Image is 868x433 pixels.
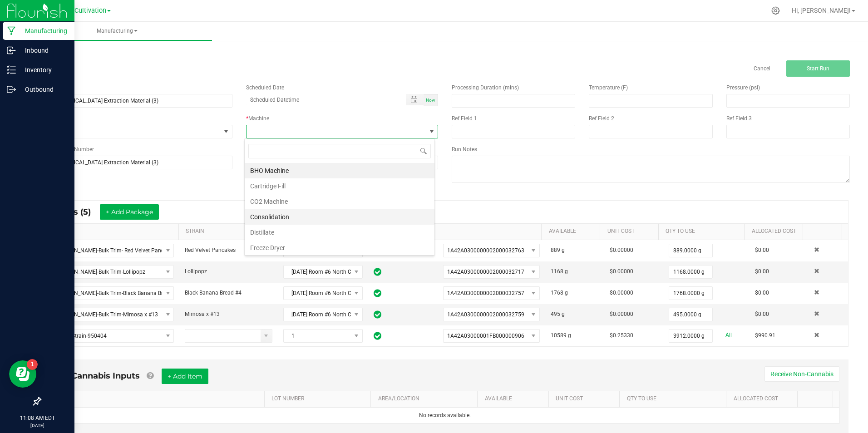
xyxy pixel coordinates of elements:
[447,247,524,254] span: 1A42A0300000002000032763
[755,311,769,317] span: $0.00
[49,228,175,235] a: ITEMSortable
[7,65,16,74] inline-svg: Inventory
[16,25,70,36] p: Manufacturing
[568,332,571,339] span: g
[16,84,70,95] p: Outbound
[162,369,208,384] button: + Add Item
[185,247,236,253] span: Red Velvet Pancakes
[610,268,633,275] span: $0.00000
[16,64,70,75] p: Inventory
[48,266,162,278] span: [PERSON_NAME]-Bulk Trim-Lollipopz
[16,45,70,56] p: Inbound
[556,395,616,403] a: Unit CostSortable
[185,268,207,275] span: Lollipopz
[271,395,367,403] a: LOT NUMBERSortable
[245,194,434,209] li: CO2 Machine
[549,228,597,235] a: AVAILABLESortable
[770,6,781,15] div: Manage settings
[666,228,740,235] a: QTY TO USESortable
[185,290,242,296] span: Black Banana Bread #4
[589,84,628,91] span: Temperature (F)
[406,94,424,105] span: Toggle popup
[565,268,568,275] span: g
[725,329,732,341] a: All
[726,84,760,91] span: Pressure (psi)
[607,228,655,235] a: Unit CostSortable
[7,85,16,94] inline-svg: Outbound
[610,247,633,253] span: $0.00000
[374,330,381,341] span: In Sync
[807,65,829,72] span: Start Run
[47,265,174,279] span: NO DATA FOUND
[447,290,524,296] span: 1A42A0300000002000032757
[565,290,568,296] span: g
[50,371,140,381] span: Non-Cannabis Inputs
[447,269,524,275] span: 1A42A0300000002000032717
[755,268,769,275] span: $0.00
[100,204,159,220] button: + Add Package
[51,207,100,217] span: Inputs (5)
[734,395,794,403] a: Allocated CostSortable
[452,146,477,153] span: Run Notes
[4,414,70,422] p: 11:08 AM EDT
[27,359,38,370] iframe: Resource center unread badge
[248,115,269,122] span: Machine
[4,422,70,429] p: [DATE]
[47,329,174,343] span: NO DATA FOUND
[792,7,851,14] span: Hi, [PERSON_NAME]!
[755,247,769,253] span: $0.00
[185,311,220,317] span: Mimosa x #13
[7,46,16,55] inline-svg: Inbound
[245,225,434,240] li: Distillate
[610,332,633,339] span: $0.25330
[447,311,524,318] span: 1A42A0300000002000032759
[551,268,563,275] span: 1168
[22,27,212,35] span: Manufacturing
[485,395,545,403] a: AVAILABLESortable
[245,163,434,178] li: BHO Machine
[804,395,829,403] a: Sortable
[786,60,850,77] button: Start Run
[48,330,162,342] span: Mixed Strain-950404
[755,332,775,339] span: $990.91
[610,290,633,296] span: $0.00000
[284,287,351,300] span: [DATE] Room #6 North CU B.B.B#4 TRIM
[452,84,519,91] span: Processing Duration (mins)
[764,366,839,382] button: Receive Non-Cannabis
[58,395,261,403] a: ITEMSortable
[48,244,162,257] span: [PERSON_NAME]-Bulk Trim- Red Velvet Pancakes
[7,26,16,35] inline-svg: Manufacturing
[374,309,381,320] span: In Sync
[9,360,36,388] iframe: Resource center
[284,308,351,321] span: [DATE] Room #6 North CU Mimosa x #13 TRIM
[551,247,560,253] span: 889
[562,247,565,253] span: g
[374,266,381,277] span: In Sync
[186,228,272,235] a: STRAINSortable
[810,228,838,235] a: Sortable
[610,311,633,317] span: $0.00000
[245,240,434,256] li: Freeze Dryer
[373,228,538,235] a: PACKAGE IDSortable
[47,286,174,300] span: NO DATA FOUND
[147,371,153,381] a: Add Non-Cannabis items that were also consumed in the run (e.g. gloves and packaging); Also add N...
[246,94,397,105] input: Scheduled Datetime
[74,7,106,15] span: Cultivation
[22,22,212,41] a: Manufacturing
[245,178,434,194] li: Cartridge Fill
[245,209,434,225] li: Consolidation
[627,395,723,403] a: QTY TO USESortable
[426,98,435,103] span: Now
[378,395,474,403] a: AREA/LOCATIONSortable
[374,288,381,299] span: In Sync
[752,228,799,235] a: Allocated CostSortable
[551,332,567,339] span: 10589
[754,65,770,73] a: Cancel
[447,333,524,339] span: 1A42A03000001FB000000906
[284,266,351,278] span: [DATE] Room #6 North CU Lollipopz#7 TRIM
[452,115,477,122] span: Ref Field 1
[40,125,221,138] span: None
[755,290,769,296] span: $0.00
[589,115,614,122] span: Ref Field 2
